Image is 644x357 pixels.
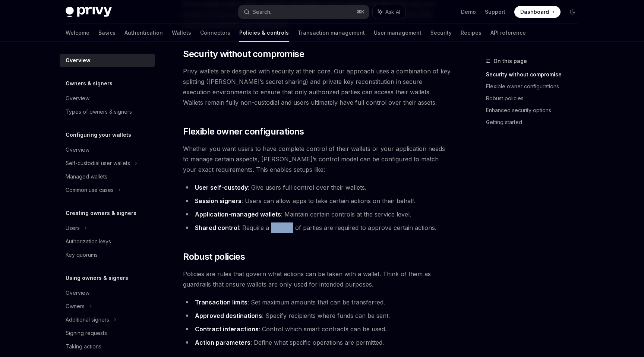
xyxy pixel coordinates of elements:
[195,298,247,306] strong: Transaction limits
[183,48,304,60] span: Security without compromise
[66,329,107,338] div: Signing requests
[60,340,155,353] a: Taking actions
[385,8,400,16] span: Ask AI
[66,145,89,154] div: Overview
[373,5,405,19] button: Ask AI
[66,315,109,324] div: Additional signers
[486,92,584,104] a: Robust policies
[374,24,422,42] a: User management
[183,251,245,263] span: Robust policies
[195,339,250,346] strong: Action parameters
[60,248,155,262] a: Key quorums
[183,182,452,193] li: : Give users full control over their wallets.
[60,235,155,248] a: Authorization keys
[60,326,155,340] a: Signing requests
[66,250,98,259] div: Key quorums
[183,222,452,233] li: : Require a quorum of parties are required to approve certain actions.
[124,24,163,42] a: Authentication
[520,8,549,16] span: Dashboard
[298,24,365,42] a: Transaction management
[195,184,248,191] strong: User self-custody
[66,209,136,218] h5: Creating owners & signers
[66,224,80,233] div: Users
[66,7,112,17] img: dark logo
[66,302,85,311] div: Owners
[195,312,262,319] strong: Approved destinations
[486,116,584,128] a: Getting started
[486,104,584,116] a: Enhanced security options
[430,24,452,42] a: Security
[200,24,230,42] a: Connectors
[183,209,452,219] li: : Maintain certain controls at the service level.
[183,310,452,321] li: : Specify recipients where funds can be sent.
[357,9,364,15] span: ⌘ K
[66,172,107,181] div: Managed wallets
[66,186,114,195] div: Common use cases
[514,6,561,18] a: Dashboard
[195,197,241,205] strong: Session signers
[183,297,452,307] li: : Set maximum amounts that can be transferred.
[195,325,259,333] strong: Contract interactions
[461,8,476,16] a: Demo
[566,6,578,18] button: Toggle dark mode
[66,24,89,42] a: Welcome
[183,196,452,206] li: : Users can allow apps to take certain actions on their behalf.
[486,69,584,80] a: Security without compromise
[60,286,155,300] a: Overview
[60,92,155,105] a: Overview
[66,130,131,139] h5: Configuring your wallets
[66,79,113,88] h5: Owners & signers
[239,5,369,19] button: Search...⌘K
[66,159,130,168] div: Self-custodial user wallets
[183,269,452,290] span: Policies are rules that govern what actions can be taken with a wallet. Think of them as guardrai...
[195,224,239,231] strong: Shared control
[66,288,89,297] div: Overview
[172,24,191,42] a: Wallets
[98,24,116,42] a: Basics
[239,24,289,42] a: Policies & controls
[60,170,155,183] a: Managed wallets
[195,211,281,218] strong: Application-managed wallets
[66,107,132,116] div: Types of owners & signers
[490,24,526,42] a: API reference
[60,143,155,157] a: Overview
[493,57,527,66] span: On this page
[183,143,452,175] span: Whether you want users to have complete control of their wallets or your application needs to man...
[66,56,91,65] div: Overview
[60,54,155,67] a: Overview
[183,66,452,108] span: Privy wallets are designed with security at their core. Our approach uses a combination of key sp...
[66,342,101,351] div: Taking actions
[253,7,274,16] div: Search...
[66,274,128,282] h5: Using owners & signers
[485,8,505,16] a: Support
[461,24,482,42] a: Recipes
[66,237,111,246] div: Authorization keys
[183,126,304,138] span: Flexible owner configurations
[60,105,155,119] a: Types of owners & signers
[486,80,584,92] a: Flexible owner configurations
[66,94,89,103] div: Overview
[183,324,452,334] li: : Control which smart contracts can be used.
[183,337,452,348] li: : Define what specific operations are permitted.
